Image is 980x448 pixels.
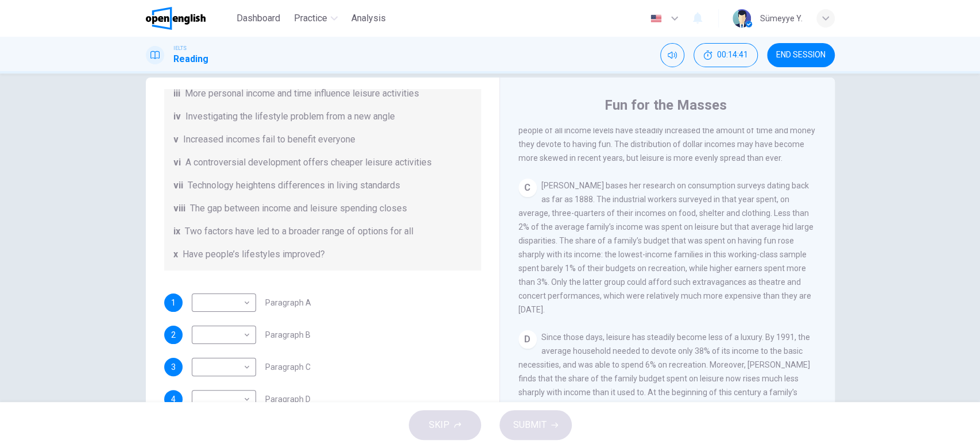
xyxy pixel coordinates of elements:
img: OpenEnglish logo [146,7,206,30]
span: [PERSON_NAME] bases her research on consumption surveys dating back as far as 1888. The industria... [518,181,814,314]
span: Two factors have led to a broader range of options for all [185,225,413,238]
div: D [518,330,537,349]
span: Paragraph A [265,299,311,307]
span: More personal income and time influence leisure activities [185,87,419,101]
h1: Reading [173,52,208,66]
div: Mute [660,43,684,67]
span: 3 [171,363,176,371]
span: Have people’s lifestyles improved? [183,248,325,261]
span: Paragraph D [265,395,311,403]
h4: Fun for the Masses [605,96,727,114]
span: vii [173,179,183,192]
div: Hide [694,43,758,67]
img: Profile picture [733,9,751,28]
span: Paragraph C [265,363,311,371]
span: viii [173,202,185,215]
span: 2 [171,331,176,339]
span: 00:14:41 [717,51,748,60]
span: iv [173,110,181,123]
button: Practice [289,8,342,29]
span: iii [173,87,180,101]
div: C [518,179,537,197]
img: en [649,14,663,23]
span: 4 [171,395,176,403]
a: OpenEnglish logo [146,7,233,30]
span: Investigating the lifestyle problem from a new angle [185,110,395,123]
span: Practice [294,11,327,25]
span: vi [173,156,181,169]
span: 1 [171,299,176,307]
span: ix [173,225,180,238]
span: v [173,133,179,146]
span: Analysis [351,11,386,25]
span: IELTS [173,44,187,52]
span: x [173,248,178,261]
span: A controversial development offers cheaper leisure activities [185,156,432,169]
button: 00:14:41 [694,43,758,67]
button: Analysis [347,8,390,29]
div: Sümeyye Y. [760,11,803,25]
span: Dashboard [237,11,280,25]
button: Dashboard [232,8,285,29]
span: END SESSION [776,51,826,60]
span: Increased incomes fail to benefit everyone [183,133,355,146]
span: Technology heightens differences in living standards [188,179,400,192]
span: The gap between income and leisure spending closes [190,202,407,215]
button: END SESSION [767,43,835,67]
span: Paragraph B [265,331,311,339]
